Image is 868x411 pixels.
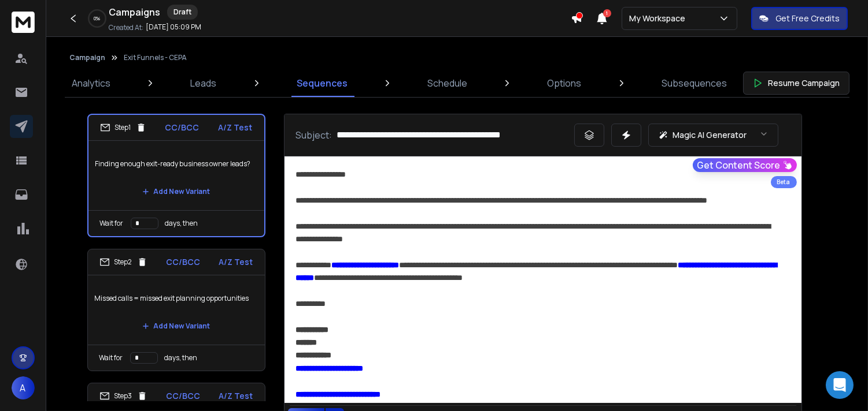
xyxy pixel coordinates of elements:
[65,69,117,97] a: Analytics
[662,76,727,90] p: Subsequences
[826,371,854,399] div: Open Intercom Messenger
[133,180,220,203] button: Add New Variant
[420,69,474,97] a: Schedule
[648,124,778,147] button: Magic AI Generator
[69,53,105,62] button: Campaign
[109,23,143,32] p: Created At:
[99,257,147,267] div: Step 2
[165,219,198,228] p: days, then
[99,391,147,401] div: Step 3
[94,15,101,22] p: 0 %
[743,72,849,95] button: Resume Campaign
[165,122,200,133] p: CC/BCC
[95,282,258,315] p: Missed calls = missed exit planning opportunities
[99,353,123,363] p: Wait for
[109,5,160,19] h1: Campaigns
[296,128,333,142] p: Subject:
[219,390,253,402] p: A/Z Test
[72,76,110,90] p: Analytics
[190,76,216,90] p: Leads
[771,176,797,188] div: Beta
[124,53,187,62] p: Exit Funnels - CEPA
[87,114,265,237] li: Step1CC/BCCA/Z TestFinding enough exit-ready business owner leads?Add New VariantWait fordays, then
[775,13,840,24] p: Get Free Credits
[629,13,690,24] p: My Workspace
[548,76,582,90] p: Options
[167,5,198,20] div: Draft
[100,122,146,133] div: Step 1
[541,69,589,97] a: Options
[219,256,253,268] p: A/Z Test
[693,158,797,172] button: Get Content Score
[751,7,848,30] button: Get Free Credits
[183,69,223,97] a: Leads
[87,249,265,371] li: Step2CC/BCCA/Z TestMissed calls = missed exit planning opportunitiesAdd New VariantWait fordays, ...
[290,69,354,97] a: Sequences
[673,129,747,141] p: Magic AI Generator
[95,148,257,180] p: Finding enough exit-ready business owner leads?
[603,9,611,17] span: 1
[166,256,200,268] p: CC/BCC
[166,390,200,402] p: CC/BCC
[146,23,201,32] p: [DATE] 05:09 PM
[427,76,467,90] p: Schedule
[165,353,198,363] p: days, then
[100,219,124,228] p: Wait for
[133,315,220,338] button: Add New Variant
[655,69,734,97] a: Subsequences
[219,122,253,133] p: A/Z Test
[12,376,35,399] button: A
[297,76,348,90] p: Sequences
